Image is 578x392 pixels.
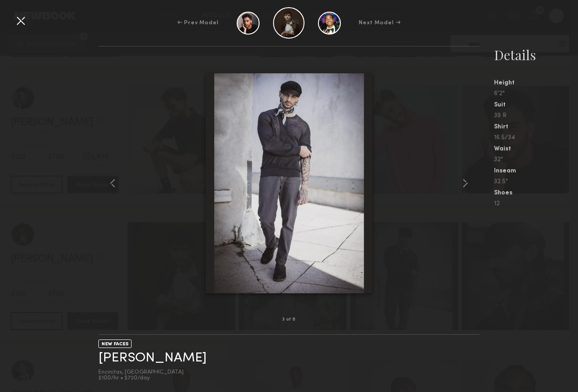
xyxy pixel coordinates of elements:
[98,370,207,375] div: Encinitas, [GEOGRAPHIC_DATA]
[494,124,578,130] div: Shirt
[494,201,578,207] div: 12
[98,351,207,365] a: [PERSON_NAME]
[494,135,578,141] div: 16.5/34
[98,339,132,348] div: NEW FACES
[494,168,578,174] div: Inseam
[177,19,219,27] div: ← Prev Model
[494,113,578,119] div: 39 R
[359,19,401,27] div: Next Model →
[494,46,578,64] div: Details
[494,146,578,152] div: Waist
[494,102,578,108] div: Suit
[494,190,578,196] div: Shoes
[494,157,578,163] div: 32"
[494,91,578,97] div: 6'2"
[494,80,578,86] div: Height
[98,375,207,381] div: $100/hr • $720/day
[282,317,295,322] div: 3 of 6
[494,179,578,185] div: 32.5"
